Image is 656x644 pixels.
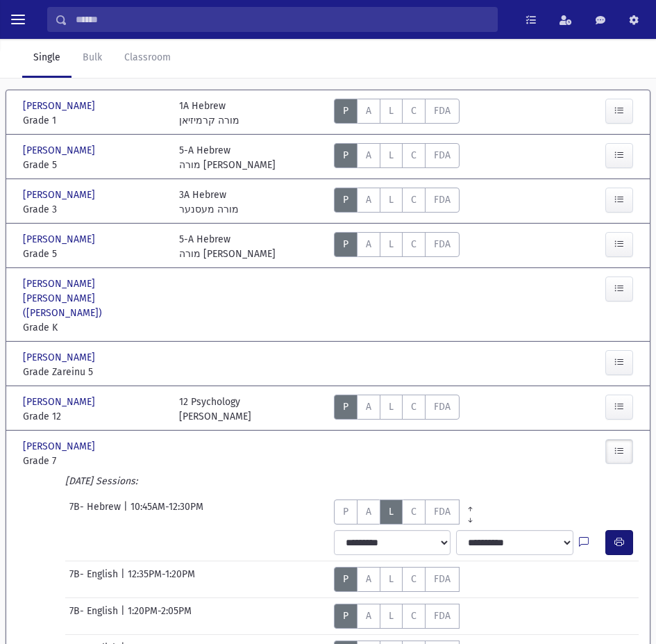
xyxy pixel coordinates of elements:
[23,320,165,335] span: Grade K
[334,188,460,217] div: AttTypes
[334,499,481,525] div: AttTypes
[434,238,451,250] span: FDA
[124,499,131,525] span: |
[389,105,394,117] span: L
[334,567,460,592] div: AttTypes
[69,567,121,592] span: 7B- English
[343,506,348,518] span: P
[434,610,451,622] span: FDA
[366,194,371,206] span: A
[334,395,460,424] div: AttTypes
[334,604,460,629] div: AttTypes
[366,573,371,585] span: A
[23,99,98,113] span: [PERSON_NAME]
[179,395,251,424] div: 12 Psychology [PERSON_NAME]
[411,194,417,206] span: C
[434,401,451,413] span: FDA
[23,395,98,409] span: [PERSON_NAME]
[366,105,371,117] span: A
[72,39,113,78] a: Bulk
[343,149,348,161] span: P
[23,350,98,365] span: [PERSON_NAME]
[434,149,451,161] span: FDA
[22,39,72,78] a: Single
[411,149,417,161] span: C
[23,113,165,128] span: Grade 1
[23,409,165,424] span: Grade 12
[179,232,276,261] div: 5-A Hebrew מורה [PERSON_NAME]
[23,247,165,261] span: Grade 5
[460,511,481,522] a: All Later
[23,143,98,158] span: [PERSON_NAME]
[23,232,98,247] span: [PERSON_NAME]
[23,439,98,454] span: [PERSON_NAME]
[343,573,348,585] span: P
[179,143,276,172] div: 5-A Hebrew מורה [PERSON_NAME]
[389,506,394,518] span: L
[6,7,31,32] button: toggle menu
[411,238,417,250] span: C
[343,105,348,117] span: P
[334,99,460,128] div: AttTypes
[113,39,182,78] a: Classroom
[389,573,394,585] span: L
[121,604,128,629] span: |
[131,499,203,525] span: 10:45AM-12:30PM
[343,401,348,413] span: P
[389,401,394,413] span: L
[128,567,195,592] span: 12:35PM-1:20PM
[366,506,371,518] span: A
[23,454,165,468] span: Grade 7
[69,499,124,525] span: 7B- Hebrew
[411,573,417,585] span: C
[343,238,348,250] span: P
[23,365,165,379] span: Grade Zareinu 5
[179,188,239,217] div: 3A Hebrew מורה מעסנער
[23,202,165,217] span: Grade 3
[411,401,417,413] span: C
[334,232,460,261] div: AttTypes
[23,188,98,202] span: [PERSON_NAME]
[69,604,121,629] span: 7B- English
[366,610,371,622] span: A
[366,149,371,161] span: A
[411,105,417,117] span: C
[334,143,460,172] div: AttTypes
[67,7,497,32] input: Search
[128,604,192,629] span: 1:20PM-2:05PM
[434,573,451,585] span: FDA
[411,610,417,622] span: C
[389,149,394,161] span: L
[411,506,417,518] span: C
[366,238,371,250] span: A
[389,238,394,250] span: L
[434,506,451,518] span: FDA
[389,610,394,622] span: L
[65,475,137,487] i: [DATE] Sessions:
[460,499,481,511] a: All Prior
[179,99,239,128] div: 1A Hebrew מורה קרמיזיאן
[434,105,451,117] span: FDA
[343,610,348,622] span: P
[23,158,165,172] span: Grade 5
[434,194,451,206] span: FDA
[23,276,165,320] span: [PERSON_NAME] [PERSON_NAME] ([PERSON_NAME])
[343,194,348,206] span: P
[366,401,371,413] span: A
[389,194,394,206] span: L
[121,567,128,592] span: |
